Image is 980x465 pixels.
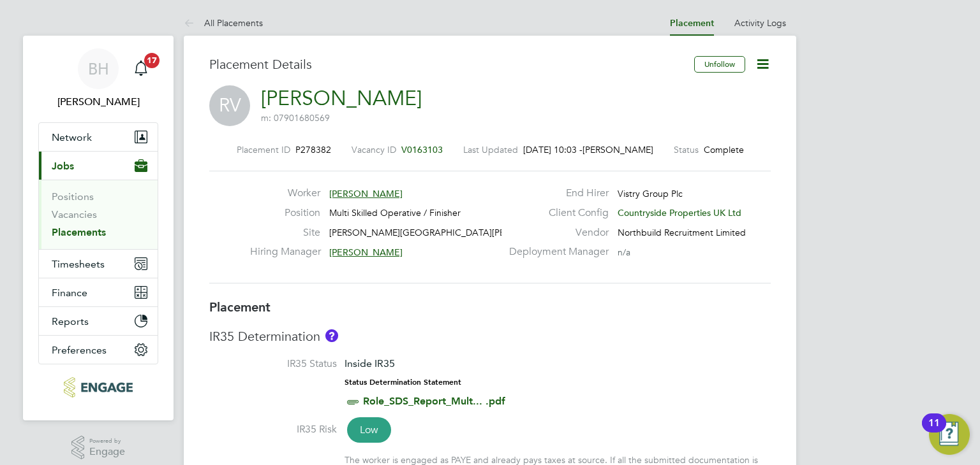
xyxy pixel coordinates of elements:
[52,190,94,203] a: Positions
[71,436,126,460] a: Powered byEngage
[52,208,97,220] a: Vacancies
[363,395,505,407] a: Role_SDS_Report_Mult... .pdf
[23,36,174,420] nav: Main navigation
[345,357,395,369] span: Inside IR35
[39,123,158,151] button: Network
[618,247,630,258] span: n/a
[329,188,403,199] span: [PERSON_NAME]
[209,328,771,345] h3: IR35 Determination
[250,245,320,259] label: Hiring Manager
[618,188,683,199] span: Vistry Group Plc
[401,144,443,155] span: V0163103
[347,417,391,443] span: Low
[352,144,396,155] label: Vacancy ID
[209,85,250,126] span: RV
[88,61,109,77] span: BH
[501,187,609,200] label: End Hirer
[209,357,337,371] label: IR35 Status
[329,207,461,218] span: Multi Skilled Operative / Finisher
[583,144,653,155] span: [PERSON_NAME]
[523,144,583,155] span: [DATE] 10:03 -
[52,344,107,356] span: Preferences
[89,447,125,457] span: Engage
[52,287,87,299] span: Finance
[209,56,685,73] h3: Placement Details
[39,307,158,335] button: Reports
[209,299,271,315] b: Placement
[734,17,786,29] a: Activity Logs
[295,144,331,155] span: P278382
[144,53,160,68] span: 17
[670,18,714,29] a: Placement
[39,278,158,306] button: Finance
[501,245,609,259] label: Deployment Manager
[325,329,338,342] button: About IR35
[38,377,158,397] a: Go to home page
[52,258,105,270] span: Timesheets
[38,48,158,110] a: BH[PERSON_NAME]
[329,247,403,258] span: [PERSON_NAME]
[52,315,89,327] span: Reports
[928,423,940,440] div: 11
[38,94,158,110] span: Becky Howley
[128,48,154,89] a: 17
[329,227,563,238] span: [PERSON_NAME][GEOGRAPHIC_DATA][PERSON_NAME]
[501,226,609,240] label: Vendor
[184,17,263,29] a: All Placements
[501,206,609,220] label: Client Config
[52,160,74,172] span: Jobs
[209,423,337,436] label: IR35 Risk
[261,112,330,124] span: m: 07901680569
[89,436,125,447] span: Powered by
[463,144,518,155] label: Last Updated
[250,226,320,240] label: Site
[250,187,320,200] label: Worker
[704,144,744,155] span: Complete
[694,56,745,73] button: Unfollow
[929,414,970,455] button: Open Resource Center, 11 new notifications
[52,226,106,238] a: Placements
[261,86,422,111] a: [PERSON_NAME]
[674,144,699,155] label: Status
[618,227,746,238] span: Northbuild Recruitment Limited
[39,152,158,180] button: Jobs
[345,378,461,387] strong: Status Determination Statement
[618,207,741,218] span: Countryside Properties UK Ltd
[250,206,320,220] label: Position
[237,144,290,155] label: Placement ID
[52,131,92,143] span: Network
[39,250,158,278] button: Timesheets
[64,377,132,397] img: northbuildrecruit-logo-retina.png
[39,336,158,364] button: Preferences
[39,180,158,249] div: Jobs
